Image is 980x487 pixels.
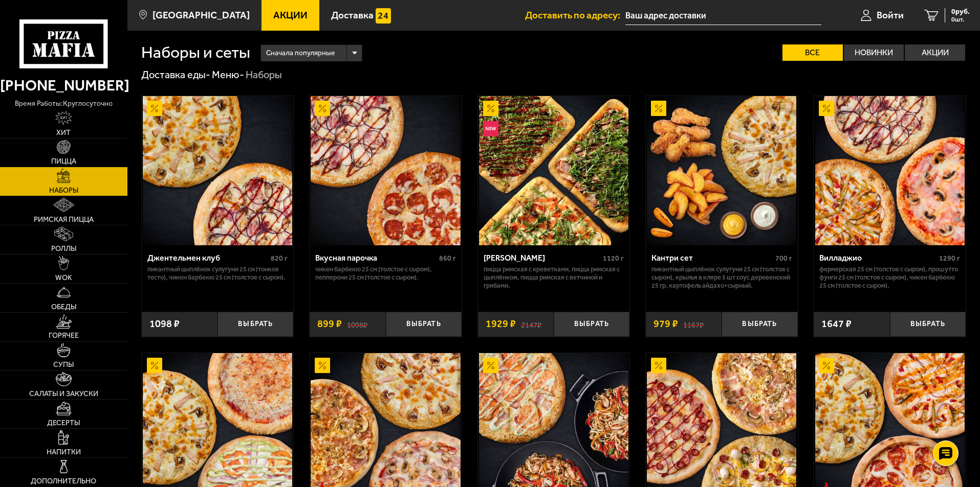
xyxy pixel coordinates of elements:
[53,361,74,368] span: Супы
[47,420,80,427] span: Десерты
[266,43,335,63] span: Сначала популярные
[147,265,288,282] p: Пикантный цыплёнок сулугуни 25 см (тонкое тесто), Чикен Барбекю 25 см (толстое с сыром).
[625,6,821,25] input: Ваш адрес доставки
[217,312,293,337] button: Выбрать
[376,8,391,24] img: 15daf4d41897b9f0e9f617042186c801.svg
[141,68,210,81] a: Доставка еды-
[49,332,79,339] span: Горячее
[722,312,797,337] button: Выбрать
[819,253,937,263] div: Вилладжио
[819,358,834,373] img: Акционный
[310,96,462,245] a: АкционныйВкусная парочка
[55,274,72,282] span: WOK
[651,101,666,116] img: Акционный
[147,358,162,373] img: Акционный
[821,319,852,329] span: 1647 ₽
[142,96,294,245] a: АкционныйДжентельмен клуб
[141,44,250,61] h1: Наборы и сеты
[525,10,625,20] span: Доставить по адресу:
[51,304,76,311] span: Обеды
[951,16,970,22] span: 0 шт.
[814,96,966,245] a: АкционныйВилладжио
[153,10,250,20] span: [GEOGRAPHIC_DATA]
[147,101,162,116] img: Акционный
[483,101,498,116] img: Акционный
[819,101,834,116] img: Акционный
[651,253,773,263] div: Кантри сет
[683,319,704,329] s: 1167 ₽
[331,10,374,20] span: Доставка
[478,96,630,245] a: АкционныйНовинкаМама Миа
[212,68,244,81] a: Меню-
[386,312,462,337] button: Выбрать
[483,358,498,373] img: Акционный
[939,254,960,263] span: 1290 г
[877,10,904,20] span: Войти
[651,265,792,290] p: Пикантный цыплёнок сулугуни 25 см (толстое с сыром), крылья в кляре 5 шт соус деревенский 25 гр, ...
[143,96,292,245] img: Джентельмен клуб
[34,216,94,223] span: Римская пицца
[31,478,96,485] span: Дополнительно
[149,319,180,329] span: 1098 ₽
[521,319,541,329] s: 2147 ₽
[484,265,624,290] p: Пицца Римская с креветками, Пицца Римская с цыплёнком, Пицца Римская с ветчиной и грибами.
[782,44,843,61] label: Все
[646,96,798,245] a: АкционныйКантри сет
[890,312,966,337] button: Выбрать
[317,319,342,329] span: 899 ₽
[315,253,437,263] div: Вкусная парочка
[271,254,288,263] span: 820 г
[486,319,516,329] span: 1929 ₽
[484,253,601,263] div: [PERSON_NAME]
[49,187,78,194] span: Наборы
[775,254,792,263] span: 700 г
[315,358,330,373] img: Акционный
[29,390,98,398] span: Салаты и закуски
[311,96,460,245] img: Вкусная парочка
[819,265,960,290] p: Фермерская 25 см (толстое с сыром), Прошутто Фунги 25 см (толстое с сыром), Чикен Барбекю 25 см (...
[51,245,76,252] span: Роллы
[47,449,81,456] span: Напитки
[654,319,678,329] span: 979 ₽
[651,358,666,373] img: Акционный
[273,10,308,20] span: Акции
[246,68,282,82] div: Наборы
[347,319,367,329] s: 1098 ₽
[815,96,965,245] img: Вилладжио
[56,129,71,136] span: Хит
[603,254,624,263] span: 1120 г
[439,254,456,263] span: 860 г
[315,265,456,282] p: Чикен Барбекю 25 см (толстое с сыром), Пепперони 25 см (толстое с сыром).
[951,8,970,15] span: 0 руб.
[51,158,76,165] span: Пицца
[483,121,498,136] img: Новинка
[905,44,965,61] label: Акции
[554,312,629,337] button: Выбрать
[479,96,628,245] img: Мама Миа
[315,101,330,116] img: Акционный
[647,96,796,245] img: Кантри сет
[844,44,904,61] label: Новинки
[147,253,269,263] div: Джентельмен клуб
